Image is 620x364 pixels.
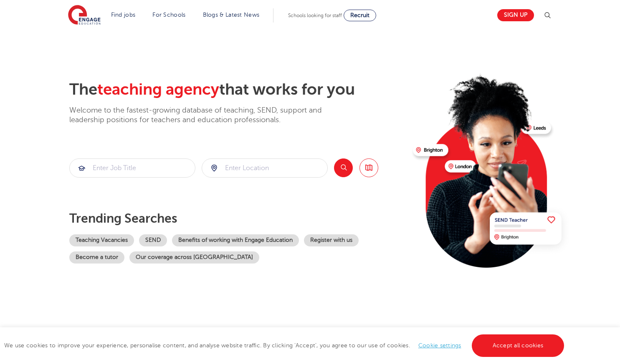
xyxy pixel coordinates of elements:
[97,80,219,98] span: teaching agency
[344,10,376,21] a: Recruit
[203,12,260,18] a: Blogs & Latest News
[334,158,353,177] button: Search
[139,234,167,246] a: SEND
[304,234,359,246] a: Register with us
[172,234,299,246] a: Benefits of working with Engage Education
[129,251,259,264] a: Our coverage across [GEOGRAPHIC_DATA]
[69,105,345,125] p: Welcome to the fastest-growing database of teaching, SEND, support and leadership positions for t...
[69,251,124,264] a: Become a tutor
[69,234,134,246] a: Teaching Vacancies
[418,342,461,349] a: Cookie settings
[111,12,136,18] a: Find jobs
[288,13,342,18] span: Schools looking for staff
[350,12,369,18] span: Recruit
[472,334,564,357] a: Accept all cookies
[69,80,406,99] h2: The that works for you
[152,12,185,18] a: For Schools
[68,5,101,26] img: Engage Education
[202,158,328,178] div: Submit
[4,342,566,349] span: We use cookies to improve your experience, personalise content, and analyse website traffic. By c...
[69,211,406,226] p: Trending searches
[202,159,327,177] input: Submit
[69,158,195,178] div: Submit
[497,9,534,21] a: Sign up
[70,159,195,177] input: Submit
